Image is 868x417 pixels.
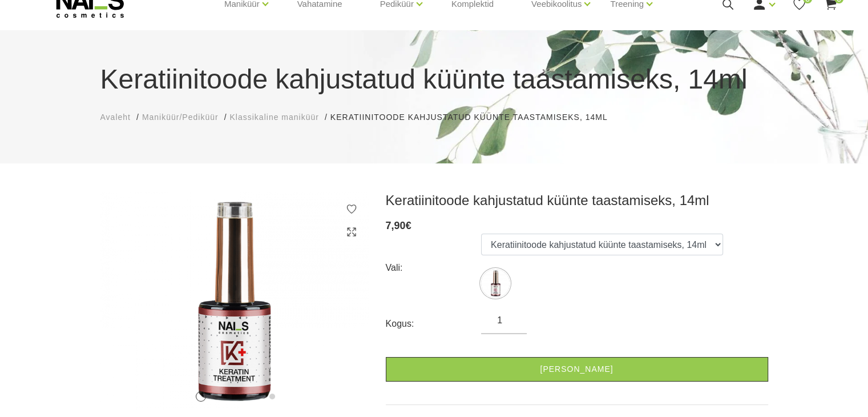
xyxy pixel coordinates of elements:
[386,193,709,208] font: Keratiinitoode kahjustatud küünte taastamiseks, 14ml
[227,394,232,399] button: 3/6
[241,394,247,399] button: 4/6
[100,64,748,94] font: Keratiinitoode kahjustatud küünte taastamiseks, 14ml
[100,111,131,123] a: Avaleht
[255,394,261,399] button: 5/6
[142,113,219,122] font: Maniküür/Pediküür
[406,220,411,231] font: €
[229,113,318,122] font: Klassikaline maniküür
[269,394,275,399] button: 6/6
[196,391,206,402] button: 1/6
[229,111,318,123] a: Klassikaline maniküür
[212,394,218,399] button: 2/6
[386,263,403,272] font: Vali:
[142,111,219,123] a: Maniküür/Pediküür
[100,113,131,122] font: Avaleht
[540,364,613,374] font: [PERSON_NAME]
[386,319,414,328] font: Kogus:
[386,220,406,231] font: 7,90
[330,113,608,122] font: Keratiinitoode kahjustatud küünte taastamiseks, 14ml
[100,192,369,411] img: ...
[386,357,768,382] a: Lisa ostukorvi
[481,269,510,298] img: ...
